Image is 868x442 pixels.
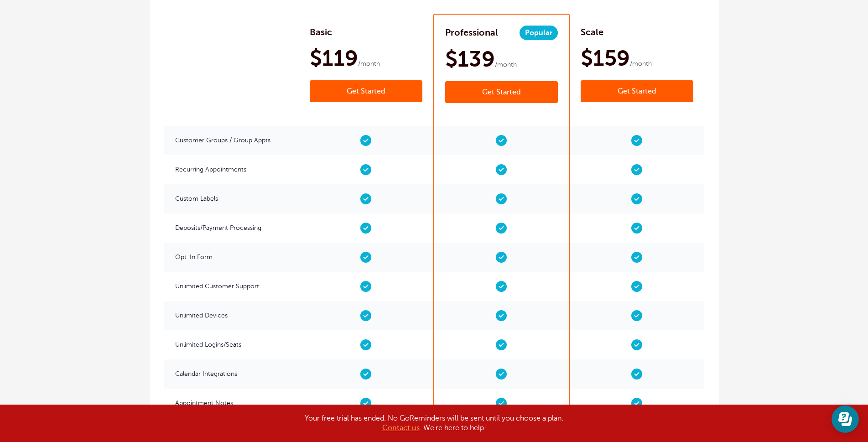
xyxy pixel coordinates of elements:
[164,126,299,155] span: Customer Groups / Group Appts
[581,80,693,102] a: Get Started
[445,26,498,40] h2: Professional
[164,184,299,213] span: Custom Labels
[164,213,299,243] span: Deposits/Payment Processing
[382,424,420,432] a: Contact us
[832,406,859,433] iframe: Resource center
[164,243,299,272] span: Opt-In Form
[164,155,299,184] span: Recurring Appointments
[495,61,517,69] span: /month
[630,60,652,68] span: /month
[164,272,299,301] span: Unlimited Customer Support
[310,46,358,71] span: $119
[164,359,299,389] span: Calendar Integrations
[445,81,558,103] a: Get Started
[520,26,558,40] span: Popular
[581,26,603,39] h2: Scale
[310,26,332,39] h2: Basic
[164,389,299,418] span: Appointment Notes
[164,301,299,330] span: Unlimited Devices
[310,80,422,102] a: Get Started
[581,46,630,71] span: $159
[445,47,495,72] span: $139
[358,60,380,68] span: /month
[206,414,662,433] div: Your free trial has ended. No GoReminders will be sent until you choose a plan. . We're here to h...
[164,330,299,359] span: Unlimited Logins/Seats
